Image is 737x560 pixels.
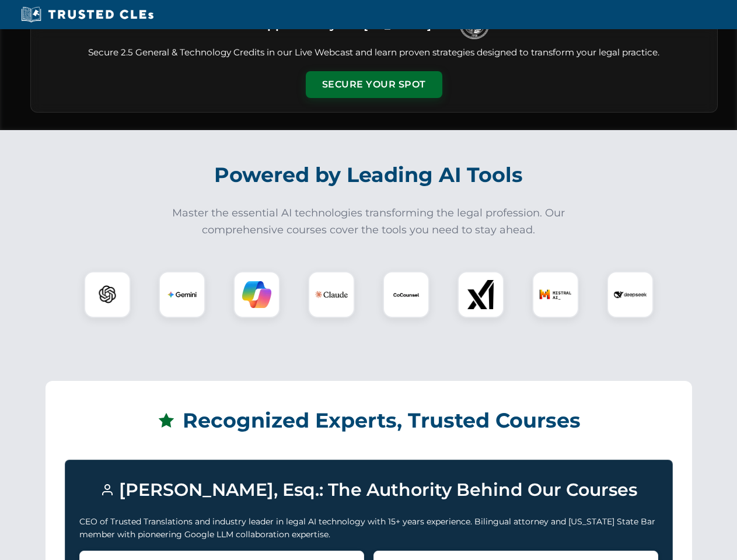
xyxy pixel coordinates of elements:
[539,278,572,311] img: Mistral AI Logo
[532,271,579,318] div: Mistral AI
[84,271,131,318] div: ChatGPT
[466,280,495,309] img: xAI Logo
[167,280,197,309] img: Gemini Logo
[242,280,271,309] img: Copilot Logo
[65,400,673,441] h2: Recognized Experts, Trusted Courses
[79,515,658,541] p: CEO of Trusted Translations and industry leader in legal AI technology with 15+ years experience....
[383,271,429,318] div: CoCounsel
[607,271,654,318] div: DeepSeek
[165,205,573,239] p: Master the essential AI technologies transforming the legal profession. Our comprehensive courses...
[18,6,157,23] img: Trusted CLEs
[79,474,658,506] h3: [PERSON_NAME], Esq.: The Authority Behind Our Courses
[90,278,124,311] img: ChatGPT Logo
[306,71,442,98] button: Secure Your Spot
[614,278,647,311] img: DeepSeek Logo
[392,280,421,309] img: CoCounsel Logo
[45,46,703,60] p: Secure 2.5 General & Technology Credits in our Live Webcast and learn proven strategies designed ...
[315,278,348,311] img: Claude Logo
[457,271,504,318] div: xAI
[308,271,355,318] div: Claude
[159,271,205,318] div: Gemini
[233,271,280,318] div: Copilot
[46,155,692,195] h2: Powered by Leading AI Tools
